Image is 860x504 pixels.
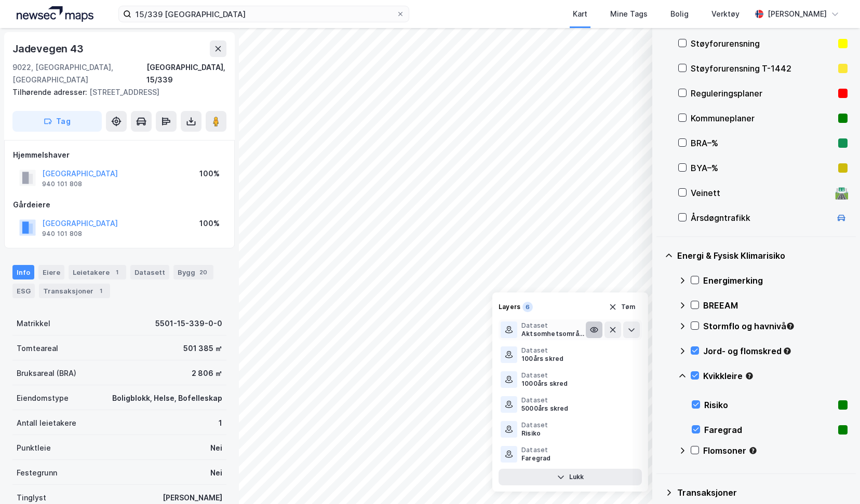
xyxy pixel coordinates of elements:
[521,371,568,380] div: Dataset
[17,342,58,355] div: Tomteareal
[192,367,222,380] div: 2 806 ㎡
[112,267,122,277] div: 1
[808,454,860,504] div: Kontrollprogram for chat
[745,371,754,381] div: Tooltip anchor
[17,317,50,330] div: Matrikkel
[602,299,642,315] button: Tøm
[610,8,648,20] div: Mine Tags
[17,467,57,479] div: Festegrunn
[691,162,834,174] div: BYA–%
[691,87,834,100] div: Reguleringsplaner
[69,265,126,279] div: Leietakere
[12,86,218,99] div: [STREET_ADDRESS]
[17,417,76,429] div: Antall leietakere
[12,265,34,279] div: Info
[691,112,834,124] div: Kommuneplaner
[12,61,146,86] div: 9022, [GEOGRAPHIC_DATA], [GEOGRAPHIC_DATA]
[711,8,740,20] div: Verktøy
[573,8,587,20] div: Kart
[130,265,169,279] div: Datasett
[808,454,860,504] iframe: Chat Widget
[499,303,520,311] div: Layers
[112,392,222,404] div: Boligblokk, Helse, Bofelleskap
[521,346,563,355] div: Dataset
[17,442,51,454] div: Punktleie
[521,421,548,429] div: Dataset
[96,286,106,296] div: 1
[12,284,35,298] div: ESG
[197,267,209,277] div: 20
[783,346,792,356] div: Tooltip anchor
[17,392,69,404] div: Eiendomstype
[173,265,213,279] div: Bygg
[521,355,563,363] div: 100års skred
[183,342,222,355] div: 501 385 ㎡
[521,396,569,404] div: Dataset
[38,265,64,279] div: Eiere
[42,180,82,188] div: 940 101 808
[12,40,86,57] div: Jadevegen 43
[704,424,834,436] div: Faregrad
[521,330,586,338] div: Aktsomhetsområder
[12,88,89,96] span: Tilhørende adresser:
[691,62,834,75] div: Støyforurensning T-1442
[521,380,568,388] div: 1000års skred
[163,492,222,504] div: [PERSON_NAME]
[131,6,396,22] input: Søk på adresse, matrikkel, gårdeiere, leietakere eller personer
[703,444,848,457] div: Flomsoner
[768,8,827,20] div: [PERSON_NAME]
[677,249,848,262] div: Energi & Fysisk Klimarisiko
[199,167,220,180] div: 100%
[521,446,551,454] div: Dataset
[17,6,93,22] img: logo.a4113a55bc3d86da70a041830d287a7e.svg
[703,274,848,287] div: Energimerking
[499,469,642,485] button: Lukk
[13,199,226,211] div: Gårdeiere
[521,404,569,413] div: 5000års skred
[17,367,76,380] div: Bruksareal (BRA)
[146,61,226,86] div: [GEOGRAPHIC_DATA], 15/339
[691,37,834,50] div: Støyforurensning
[521,429,548,438] div: Risiko
[670,8,689,20] div: Bolig
[691,212,831,224] div: Årsdøgntrafikk
[703,320,848,332] div: Stormflo og havnivå
[703,370,848,382] div: Kvikkleire
[12,111,102,132] button: Tag
[210,442,222,454] div: Nei
[677,486,848,499] div: Transaksjoner
[521,454,551,463] div: Faregrad
[13,149,226,161] div: Hjemmelshaver
[155,317,222,330] div: 5501-15-339-0-0
[835,186,849,200] div: 🛣️
[210,467,222,479] div: Nei
[691,187,831,199] div: Veinett
[42,230,82,238] div: 940 101 808
[691,137,834,149] div: BRA–%
[219,417,222,429] div: 1
[17,492,46,504] div: Tinglyst
[703,299,848,312] div: BREEAM
[522,302,533,312] div: 6
[704,399,834,411] div: Risiko
[199,217,220,230] div: 100%
[521,321,586,330] div: Dataset
[39,284,110,298] div: Transaksjoner
[703,345,848,357] div: Jord- og flomskred
[748,446,758,455] div: Tooltip anchor
[786,321,795,331] div: Tooltip anchor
